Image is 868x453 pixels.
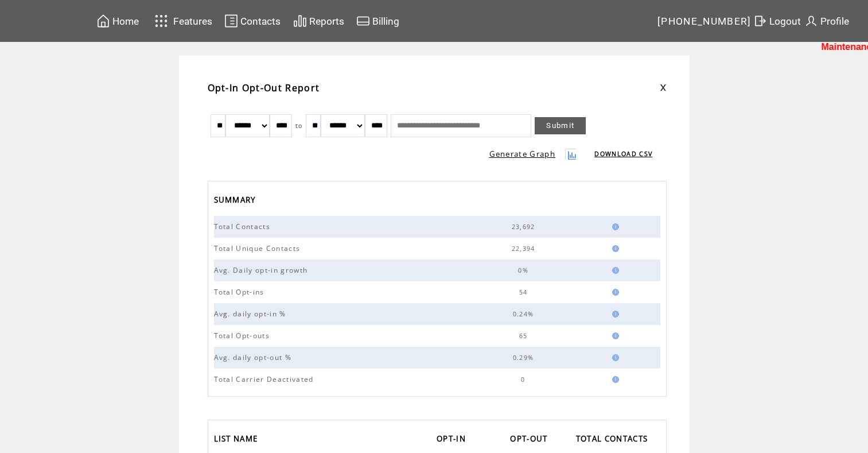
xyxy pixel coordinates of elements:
img: help.gif [609,267,619,274]
span: 22,394 [512,245,538,253]
img: help.gif [609,354,619,361]
span: 0 [521,375,528,384]
a: Logout [752,12,803,30]
span: 23,692 [512,223,538,231]
span: Home [112,16,139,27]
span: Profile [820,16,849,27]
span: OPT-OUT [510,431,550,450]
img: contacts.svg [224,14,238,28]
span: Reports [309,16,344,27]
span: [PHONE_NUMBER] [657,16,752,27]
span: 65 [519,332,531,340]
span: Total Opt-ins [214,287,267,297]
a: Reports [291,12,346,30]
img: help.gif [609,245,619,252]
a: Generate Graph [489,149,556,159]
span: Total Opt-outs [214,331,273,340]
a: DOWNLOAD CSV [594,150,652,158]
span: 54 [519,288,531,296]
span: 0.29% [513,354,537,362]
span: Features [173,16,212,27]
span: Total Carrier Deactivated [214,374,317,384]
a: LIST NAME [214,431,264,450]
a: Billing [355,12,401,30]
img: exit.svg [753,14,767,28]
span: OPT-IN [437,431,469,450]
span: SUMMARY [214,192,259,211]
span: Avg. Daily opt-in growth [214,265,311,275]
a: Home [95,12,141,30]
span: LIST NAME [214,431,261,450]
span: Logout [769,16,801,27]
img: help.gif [609,311,619,318]
a: OPT-IN [437,431,472,450]
img: profile.svg [804,14,818,28]
img: chart.svg [293,14,307,28]
span: Opt-In Opt-Out Report [208,82,320,94]
span: Total Contacts [214,222,274,231]
img: home.svg [96,14,110,28]
span: 0% [518,266,531,274]
span: Contacts [240,16,281,27]
img: help.gif [609,376,619,383]
a: TOTAL CONTACTS [576,431,654,450]
img: help.gif [609,332,619,339]
span: 0.24% [513,310,537,318]
span: Avg. daily opt-in % [214,309,289,319]
a: Submit [535,117,586,134]
span: Total Unique Contacts [214,243,303,253]
span: Billing [372,16,399,27]
img: help.gif [609,289,619,296]
span: Avg. daily opt-out % [214,353,295,362]
a: Contacts [223,12,282,30]
img: features.svg [151,11,172,30]
a: OPT-OUT [510,431,553,450]
a: Features [150,10,215,32]
a: Profile [803,12,851,30]
span: to [295,122,303,130]
img: help.gif [609,223,619,230]
span: TOTAL CONTACTS [576,431,651,450]
img: creidtcard.svg [356,14,370,28]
